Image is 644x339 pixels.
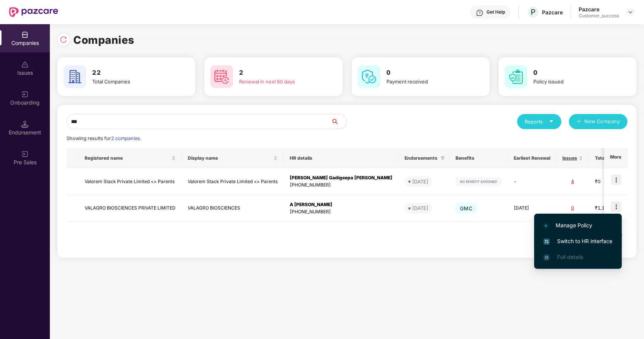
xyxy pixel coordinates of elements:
[604,148,627,168] th: More
[579,13,619,19] div: Customer_success
[595,205,633,212] div: ₹1,12,69,000
[92,68,174,78] h3: 22
[449,148,508,168] th: Benefits
[92,78,174,85] div: Total Companies
[595,155,627,161] span: Total Premium
[182,148,284,168] th: Display name
[439,154,446,163] span: filter
[486,9,505,15] div: Get Help
[508,148,556,168] th: Earliest Renewal
[544,239,550,245] img: svg+xml;base64,PHN2ZyB4bWxucz0iaHR0cDovL3d3dy53My5vcmcvMjAwMC9zdmciIHdpZHRoPSIxNiIgaGVpZ2h0PSIxNi...
[284,148,398,168] th: HR details
[79,148,182,168] th: Registered name
[188,155,272,161] span: Display name
[562,178,583,185] div: 4
[557,254,583,260] span: Full details
[290,174,392,182] div: [PERSON_NAME] Gadigeepa [PERSON_NAME]
[579,6,619,13] div: Pazcare
[531,8,536,17] span: P
[562,205,583,212] div: 0
[549,119,554,124] span: caret-down
[476,9,483,17] img: svg+xml;base64,PHN2ZyBpZD0iSGVscC0zMngzMiIgeG1sbnM9Imh0dHA6Ly93d3cudzMub3JnLzIwMDAvc3ZnIiB3aWR0aD...
[73,32,134,48] h1: Companies
[595,178,633,185] div: ₹0
[544,221,612,230] span: Manage Policy
[508,168,556,195] td: -
[627,9,633,15] img: svg+xml;base64,PHN2ZyBpZD0iRHJvcGRvd24tMzJ4MzIiIHhtbG5zPSJodHRwOi8vd3d3LnczLm9yZy8yMDAwL3N2ZyIgd2...
[290,201,392,208] div: A [PERSON_NAME]
[440,156,445,160] span: filter
[456,203,477,214] span: GMC
[290,182,392,189] div: [PHONE_NUMBER]
[182,168,284,195] td: Valorem Stack Private Limited <> Parents
[456,177,502,186] img: svg+xml;base64,PHN2ZyB4bWxucz0iaHR0cDovL3d3dy53My5vcmcvMjAwMC9zdmciIHdpZHRoPSIxMjIiIGhlaWdodD0iMj...
[331,114,347,129] button: search
[85,155,170,161] span: Registered name
[544,237,612,245] span: Switch to HR interface
[505,65,527,88] img: svg+xml;base64,PHN2ZyB4bWxucz0iaHR0cDovL3d3dy53My5vcmcvMjAwMC9zdmciIHdpZHRoPSI2MCIgaGVpZ2h0PSI2MC...
[386,78,468,85] div: Payment received
[611,201,621,212] img: icon
[412,178,428,185] div: [DATE]
[9,7,58,17] img: New Pazcare Logo
[508,195,556,222] td: [DATE]
[79,168,182,195] td: Valorem Stack Private Limited <> Parents
[331,119,346,125] span: search
[569,114,627,129] button: plusNew Company
[405,155,437,161] span: Endorsements
[544,223,548,228] img: svg+xml;base64,PHN2ZyB4bWxucz0iaHR0cDovL3d3dy53My5vcmcvMjAwMC9zdmciIHdpZHRoPSIxMi4yMDEiIGhlaWdodD...
[21,31,29,39] img: svg+xml;base64,PHN2ZyBpZD0iQ29tcGFuaWVzIiB4bWxucz0iaHR0cDovL3d3dy53My5vcmcvMjAwMC9zdmciIHdpZHRoPS...
[239,68,321,78] h3: 2
[533,78,615,85] div: Policy issued
[412,204,428,212] div: [DATE]
[21,91,29,98] img: svg+xml;base64,PHN2ZyB3aWR0aD0iMjAiIGhlaWdodD0iMjAiIHZpZXdCb3g9IjAgMCAyMCAyMCIgZmlsbD0ibm9uZSIgeG...
[66,136,141,141] span: Showing results for
[21,150,29,158] img: svg+xml;base64,PHN2ZyB3aWR0aD0iMjAiIGhlaWdodD0iMjAiIHZpZXdCb3g9IjAgMCAyMCAyMCIgZmlsbD0ibm9uZSIgeG...
[182,195,284,222] td: VALAGRO BIOSCIENCES
[386,68,468,78] h3: 0
[60,36,67,43] img: svg+xml;base64,PHN2ZyBpZD0iUmVsb2FkLTMyeDMyIiB4bWxucz0iaHR0cDovL3d3dy53My5vcmcvMjAwMC9zdmciIHdpZH...
[63,65,86,88] img: svg+xml;base64,PHN2ZyB4bWxucz0iaHR0cDovL3d3dy53My5vcmcvMjAwMC9zdmciIHdpZHRoPSI2MCIgaGVpZ2h0PSI2MC...
[589,148,639,168] th: Total Premium
[21,120,29,128] img: svg+xml;base64,PHN2ZyB3aWR0aD0iMTQuNSIgaGVpZ2h0PSIxNC41IiB2aWV3Qm94PSIwIDAgMTYgMTYiIGZpbGw9Im5vbm...
[290,208,392,216] div: [PHONE_NUMBER]
[111,136,141,141] span: 2 companies.
[544,254,550,260] img: svg+xml;base64,PHN2ZyB4bWxucz0iaHR0cDovL3d3dy53My5vcmcvMjAwMC9zdmciIHdpZHRoPSIxNi4zNjMiIGhlaWdodD...
[584,118,620,125] span: New Company
[239,78,321,85] div: Renewal in next 60 days
[210,65,233,88] img: svg+xml;base64,PHN2ZyB4bWxucz0iaHR0cDovL3d3dy53My5vcmcvMjAwMC9zdmciIHdpZHRoPSI2MCIgaGVpZ2h0PSI2MC...
[542,9,563,16] div: Pazcare
[79,195,182,222] td: VALAGRO BIOSCIENCES PRIVATE LIMITED
[611,174,621,185] img: icon
[21,61,29,68] img: svg+xml;base64,PHN2ZyBpZD0iSXNzdWVzX2Rpc2FibGVkIiB4bWxucz0iaHR0cDovL3d3dy53My5vcmcvMjAwMC9zdmciIH...
[358,65,380,88] img: svg+xml;base64,PHN2ZyB4bWxucz0iaHR0cDovL3d3dy53My5vcmcvMjAwMC9zdmciIHdpZHRoPSI2MCIgaGVpZ2h0PSI2MC...
[576,119,581,125] span: plus
[525,118,554,125] div: Reports
[556,148,589,168] th: Issues
[562,155,577,161] span: Issues
[533,68,615,78] h3: 0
